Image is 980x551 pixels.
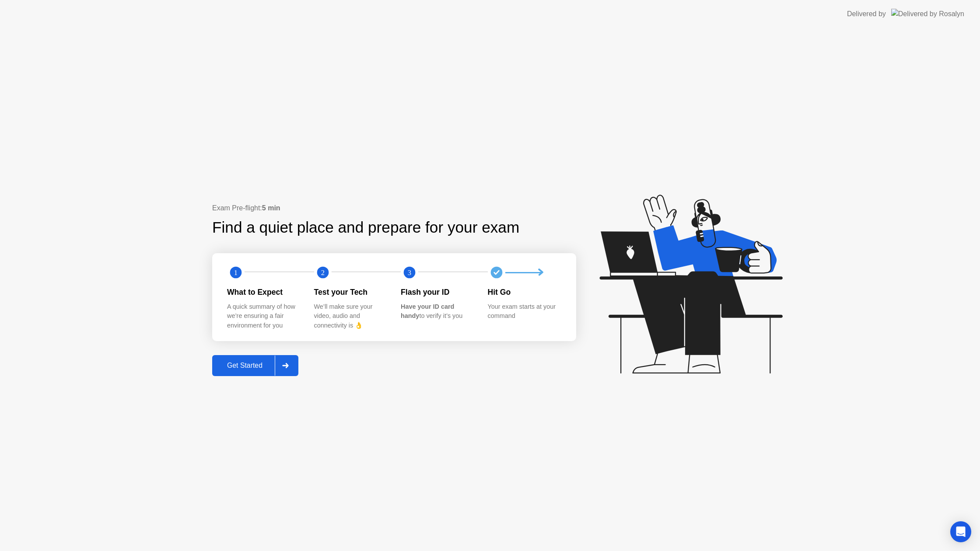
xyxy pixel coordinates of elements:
[212,216,521,239] div: Find a quiet place and prepare for your exam
[321,269,324,277] text: 2
[401,286,474,298] div: Flash your ID
[227,286,300,298] div: What to Expect
[401,303,454,320] b: Have your ID card handy
[847,9,886,19] div: Delivered by
[314,286,387,298] div: Test your Tech
[234,269,238,277] text: 1
[891,9,964,19] img: Delivered by Rosalyn
[488,286,561,298] div: Hit Go
[227,302,300,331] div: A quick summary of how we’re ensuring a fair environment for you
[314,302,387,331] div: We’ll make sure your video, audio and connectivity is 👌
[488,302,561,321] div: Your exam starts at your command
[262,204,280,212] b: 5 min
[401,302,474,321] div: to verify it’s you
[950,521,971,542] div: Open Intercom Messenger
[212,355,298,376] button: Get Started
[215,362,275,370] div: Get Started
[212,203,576,213] div: Exam Pre-flight:
[408,269,411,277] text: 3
